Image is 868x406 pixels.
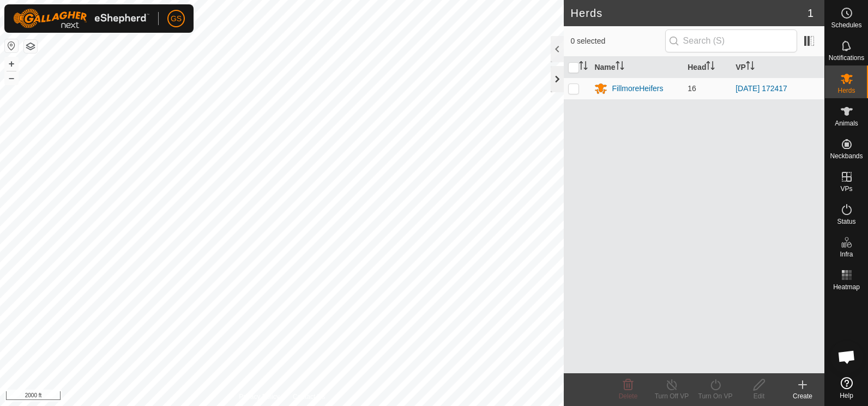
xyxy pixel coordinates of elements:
p-sorticon: Activate to sort [579,63,588,71]
div: Open chat [830,341,863,373]
th: VP [731,57,824,78]
div: FillmoreHeifers [612,83,663,94]
span: GS [171,13,182,25]
input: Search (S) [665,29,797,52]
span: Herds [837,87,855,94]
span: Notifications [829,55,864,61]
button: – [5,71,18,85]
div: Turn Off VP [650,391,694,401]
span: Neckbands [830,153,863,159]
img: Gallagher Logo [13,9,149,28]
p-sorticon: Activate to sort [706,63,715,71]
a: [DATE] 172417 [736,84,787,93]
div: Edit [737,391,781,401]
span: Animals [835,120,858,127]
span: Infra [840,251,853,258]
span: Help [840,392,853,399]
span: Heatmap [833,284,860,290]
button: Reset Map [5,39,18,52]
span: Schedules [831,22,861,28]
span: Delete [619,392,638,400]
span: 1 [807,5,813,21]
a: Contact Us [293,392,325,402]
h2: Herds [570,7,807,20]
div: Create [781,391,824,401]
th: Head [683,57,731,78]
span: VPs [840,186,852,192]
span: 0 selected [570,35,665,47]
span: 16 [688,84,696,93]
button: + [5,57,18,70]
button: Map Layers [24,40,37,53]
th: Name [590,57,683,78]
div: Turn On VP [694,391,737,401]
a: Privacy Policy [239,392,280,402]
p-sorticon: Activate to sort [616,63,624,71]
span: Status [837,218,855,225]
a: Help [825,373,868,403]
p-sorticon: Activate to sort [746,63,755,71]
